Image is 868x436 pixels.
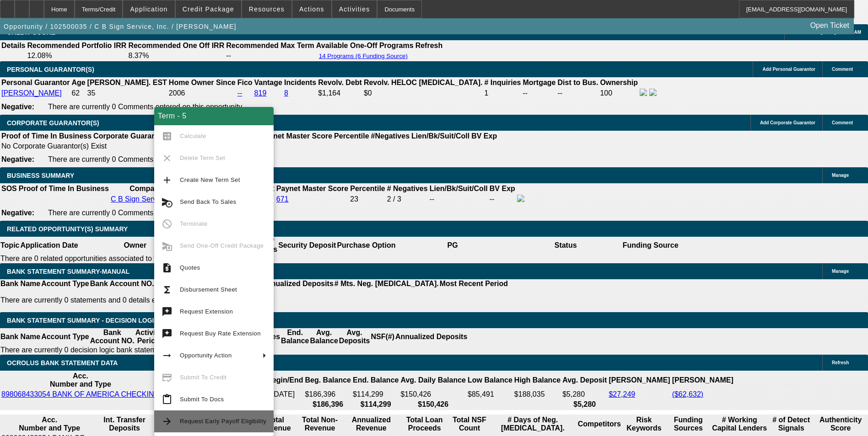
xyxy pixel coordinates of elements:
mat-icon: add [162,175,173,186]
th: Beg. Balance [304,372,351,389]
img: facebook-icon.png [517,195,524,202]
a: 819 [254,89,267,97]
th: Total Non-Revenue [297,415,344,433]
span: Resources [249,5,285,13]
button: Actions [292,0,331,18]
th: High Balance [514,372,561,389]
td: -- [226,51,315,60]
th: Annualized Deposits [395,328,468,346]
th: # Mts. Neg. [MEDICAL_DATA]. [334,279,439,288]
span: OCROLUS BANK STATEMENT DATA [7,359,118,367]
th: Avg. Deposits [339,328,371,346]
th: Avg. Deposit [562,372,607,389]
b: Paynet Master Score [276,185,348,192]
th: Total Loan Proceeds [399,415,450,433]
th: Account Type [41,328,90,346]
th: [PERSON_NAME] [608,372,670,389]
th: # Days of Neg. [MEDICAL_DATA]. [489,415,577,433]
th: Recommended Max Term [226,41,315,50]
td: $5,280 [562,390,607,399]
span: Comment [832,67,853,72]
td: $188,035 [514,390,561,399]
span: CORPORATE GUARANTOR(S) [7,119,99,127]
b: Negative: [1,155,34,163]
th: Purchase Option [336,237,396,254]
td: No Corporate Guarantor(s) Exist [1,142,501,151]
th: Total Revenue [256,415,296,433]
th: SOS [1,184,17,193]
th: $114,299 [352,400,399,409]
span: Credit Package [183,5,234,13]
span: BANK STATEMENT SUMMARY-MANUAL [7,268,129,275]
span: There are currently 0 Comments entered on this opportunity [48,155,242,163]
b: Home Owner Since [169,79,236,86]
a: C B Sign Service, Inc. [111,195,182,203]
th: Owner [79,237,192,254]
th: Acc. Number and Type [1,372,160,389]
mat-icon: arrow_forward [162,416,173,427]
a: Open Ticket [807,18,853,33]
b: BV Exp [471,132,497,140]
span: Send Back To Sales [180,198,236,205]
th: End. Balance [352,372,399,389]
td: $1,164 [318,88,362,98]
td: 100 [599,88,638,98]
b: Negative: [1,103,34,111]
button: Credit Package [176,0,241,18]
td: 12.08% [27,51,127,60]
th: Most Recent Period [439,279,508,288]
div: 23 [350,195,385,203]
a: 671 [276,195,289,203]
span: Request Extension [180,308,233,315]
th: Avg. Balance [309,328,338,346]
b: # Negatives [387,185,428,192]
td: 8.37% [128,51,225,60]
th: Sum of the Total NSF Count and Total Overdraft Fee Count from Ocrolus [451,415,488,433]
span: Manage [832,269,849,274]
b: Age [71,79,85,86]
th: Authenticity Score [814,415,867,433]
img: linkedin-icon.png [649,89,657,96]
th: Recommended One Off IRR [128,41,225,50]
span: Request Early Payoff Eligibility [180,418,266,425]
th: Annualized Revenue [344,415,398,433]
th: Security Deposit [278,237,336,254]
th: Int. Transfer Deposits [99,415,150,433]
th: Refresh [415,41,443,50]
a: 898068433054 BANK OF AMERICA CHECKING [1,390,160,398]
button: Resources [242,0,291,18]
img: facebook-icon.png [640,89,647,96]
b: BV Exp [490,185,515,192]
b: Personal Guarantor [1,79,70,86]
mat-icon: try [162,306,173,317]
span: Comment [832,120,853,125]
th: Int. Transfer Withdrawals [151,415,214,433]
mat-icon: request_quote [162,262,173,273]
span: Manage [832,173,849,178]
td: 1 [484,88,521,98]
b: Negative: [1,209,34,217]
th: Details [1,41,26,50]
span: Application [130,5,167,13]
th: Activity Period [135,328,162,346]
a: -- [237,89,243,97]
p: There are currently 0 statements and 0 details entered on this opportunity [0,296,508,304]
b: # Inquiries [484,79,521,86]
th: Status [509,237,622,254]
th: Proof of Time In Business [18,184,109,193]
b: Mortgage [523,79,556,86]
td: 35 [87,88,167,98]
b: Fico [237,79,253,86]
td: $0 [363,88,483,98]
b: Revolv. HELOC [MEDICAL_DATA]. [364,79,483,86]
td: -- [429,194,488,204]
th: Recommended Portfolio IRR [27,41,127,50]
b: Paydex [249,185,275,192]
span: Activities [339,5,370,13]
th: Competitors [577,415,621,433]
b: Corporate Guarantor [93,132,166,140]
span: Add Corporate Guarantor [760,120,815,125]
b: Lien/Bk/Suit/Coll [411,132,469,140]
a: ($62,632) [672,390,704,398]
span: Actions [299,5,324,13]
